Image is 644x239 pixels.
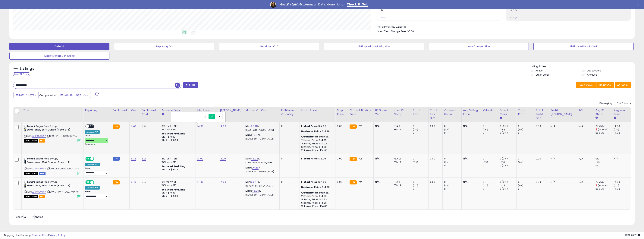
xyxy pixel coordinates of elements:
div: ROI [579,108,592,112]
div: Num of Comp. [394,108,410,116]
b: Min: [245,124,251,128]
a: Terms of Use [32,233,48,237]
div: Min Price [197,108,217,112]
span: $0.00 [407,30,414,33]
div: Listed Price [301,108,334,112]
div: 0 [483,124,498,128]
div: 14.93 [614,124,631,128]
small: Amazon Fees. [162,112,164,116]
div: % [245,166,277,173]
div: 0 [413,131,428,135]
div: 8% for <= $15 [162,124,193,128]
div: N/A [579,157,591,160]
span: All listings that are currently out of stock and unavailable for purchase on Amazon [24,172,38,175]
div: N/A [551,124,574,128]
b: Reduced Prof. Rng. [162,132,186,135]
span: FBA [39,195,45,198]
small: (0%) [444,161,449,164]
div: 14.93 [614,187,631,191]
div: 0.00 [337,180,345,184]
div: 0 [413,157,428,160]
span: Last 7 Days [19,93,34,97]
a: B004OU0YNA [32,167,46,170]
div: 14.93 [614,180,631,184]
a: 27.01 [251,124,257,128]
b: Business Price: [301,130,322,133]
div: 6 Items, Price: $14.89 [301,145,332,149]
div: ASIN: [24,157,80,175]
div: 0.00 [430,157,440,160]
div: 0 (0%) [500,187,516,191]
li: $0 [377,24,628,29]
div: 4 Items, Price: $14.92 [301,198,332,201]
div: 0 [518,157,534,160]
div: % [245,180,277,187]
div: 0 [444,124,461,128]
h2: 0 [381,8,502,13]
b: Reduced Prof. Rng. [162,165,186,168]
div: % [245,189,277,196]
span: OFF [89,125,95,128]
div: % [245,124,277,131]
label: Archived [587,73,597,76]
div: N/A [463,180,478,184]
div: 86.57% [595,131,612,135]
span: Show: entries [16,215,43,219]
div: $14.98 [301,130,332,133]
p: 16.94% Profit [PERSON_NAME] [245,194,277,196]
p: 10.57% Profit [PERSON_NAME] [245,129,277,131]
span: OFF [94,157,100,161]
a: 46.92 [251,157,258,161]
span: All listings that are currently out of stock and unavailable for purchase on Amazon [24,139,38,143]
span: Columns [599,83,611,87]
button: Listings without Cost [533,43,633,50]
div: Total Rev. [413,108,427,116]
b: Torani Sugar Free Syrup, Sweetener, 25.4 Ounce (Pack of 1) [27,180,72,188]
small: (0%) [518,184,523,187]
div: 0 [518,164,534,167]
div: Repricing [85,108,109,112]
small: Prev: N/A [510,17,517,19]
div: 0 (0%) [500,124,516,128]
div: $14.93 [301,124,332,128]
div: Avg Win Price [614,108,629,116]
div: 0 [483,131,498,135]
span: | SKU: CIRRO-B004OU0YNA-P [47,167,79,170]
div: $15.01 - $16.24 [162,168,193,171]
th: The percentage added to the cost of goods (COGS) that forms the calculator for Min & Max prices. [244,107,280,122]
div: 0 [518,180,534,184]
small: (0%) [413,128,418,131]
span: 17.2 [358,180,362,184]
small: Avg Win Price. [614,116,616,120]
b: Max: [245,189,252,193]
div: Preset: [85,190,108,199]
div: 0 [483,157,498,160]
span: ON [86,181,90,184]
div: 0 [518,124,534,128]
div: 86.57% [595,187,612,191]
a: 14.99 [220,124,226,128]
div: 0.00 [337,157,345,160]
small: (0%) [500,128,505,131]
div: 0 [518,187,534,191]
div: Ordered Items [444,108,460,116]
div: 27.75% [595,180,612,184]
span: 17.2 [358,124,362,128]
small: (0%) [614,184,619,187]
div: 15% for > $15 [162,128,193,131]
div: N/A [579,180,591,184]
button: Default [9,43,109,50]
div: Avg BB Share [595,108,611,116]
div: 0 [413,187,428,191]
a: 5.48 [131,180,137,184]
div: FBM: 2 [394,184,408,187]
div: Amazon AI * [85,130,100,134]
div: Close [637,3,641,6]
b: Torani Sugar Free Syrup, Sweetener, 25.4 Ounce (Pack of 1) [27,157,72,165]
div: 6 Items, Price: $14.89 [301,201,332,205]
div: ASIN: [24,124,80,142]
small: (0%) [518,161,523,164]
div: 0% [595,164,612,167]
span: | SKU: LF-P0HY-0QCJ-ven-04 [47,190,79,193]
div: 0.00 [430,124,440,128]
